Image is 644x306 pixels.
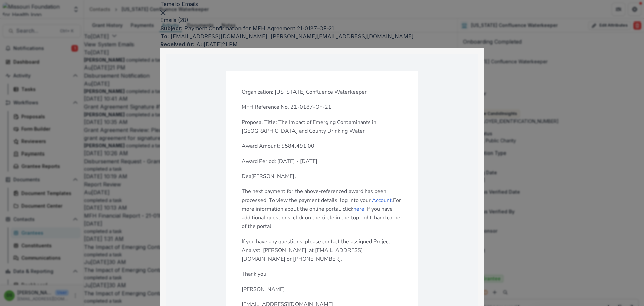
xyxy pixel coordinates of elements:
[160,32,484,40] p: [EMAIL_ADDRESS][DOMAIN_NAME], [PERSON_NAME][EMAIL_ADDRESS][DOMAIN_NAME]
[392,196,393,204] a: .
[241,157,402,166] p: Award Period: [DATE] - [DATE]
[241,142,402,150] p: Award Amount: $584,491.00
[241,172,402,181] p: Dea[PERSON_NAME],
[372,196,392,204] a: Account
[241,237,402,263] p: If you have any questions, please contact the assigned Project Analyst, [PERSON_NAME], at [EMAIL_...
[353,205,364,213] a: here
[160,33,169,40] b: To:
[241,118,402,135] p: Proposal Title: The Impact of Emerging Contaminants in [GEOGRAPHIC_DATA] and County Drinking Water
[160,8,166,16] button: Close
[160,24,484,32] p: Payment Confirmation for MFH Agreement 21-0187-OF-21
[241,270,402,278] p: Thank you,
[160,41,195,48] b: Received At:
[241,103,402,112] p: MFH Reference No. 21-0187-OF-21
[160,25,183,32] b: Subject:
[241,187,402,231] p: The next payment for the above-referenced award has been processed. To view the payment details, ...
[241,285,402,294] p: [PERSON_NAME]
[160,40,484,48] p: Au[DATE]21 PM
[241,88,402,96] p: Organization: [US_STATE] Confluence Waterkeeper
[160,16,484,24] p: Emails ( 28 )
